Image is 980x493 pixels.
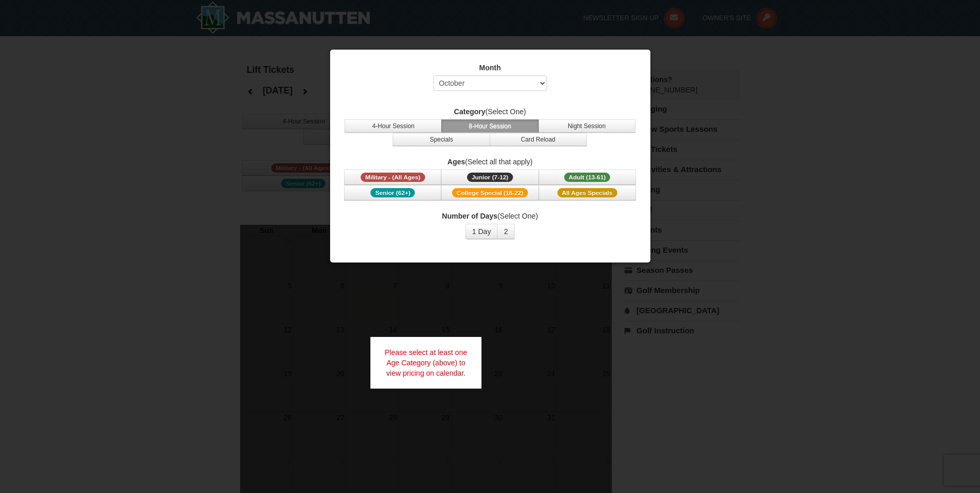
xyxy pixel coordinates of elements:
[467,173,513,182] span: Junior (7-12)
[479,64,501,72] strong: Month
[345,119,442,133] button: 4-Hour Session
[564,173,611,182] span: Adult (13-61)
[538,119,635,133] button: Night Session
[343,157,637,167] label: (Select all that apply)
[393,133,490,146] button: Specials
[490,133,587,146] button: Card Reload
[370,188,415,197] span: Senior (62+)
[343,106,637,117] label: (Select One)
[441,119,538,133] button: 8-Hour Session
[454,107,486,116] strong: Category
[441,185,538,201] button: College Special (18-22)
[441,170,538,185] button: Junior (7-12)
[539,170,636,185] button: Adult (13-61)
[442,212,497,220] strong: Number of Days
[344,185,441,201] button: Senior (62+)
[370,337,482,389] div: Please select at least one Age Category (above) to view pricing on calendar.
[465,224,498,239] button: 1 Day
[452,188,528,197] span: College Special (18-22)
[344,170,441,185] button: Military - (All Ages)
[539,185,636,201] button: All Ages Specials
[361,173,425,182] span: Military - (All Ages)
[557,188,617,197] span: All Ages Specials
[497,224,515,239] button: 2
[447,158,465,166] strong: Ages
[343,211,637,221] label: (Select One)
